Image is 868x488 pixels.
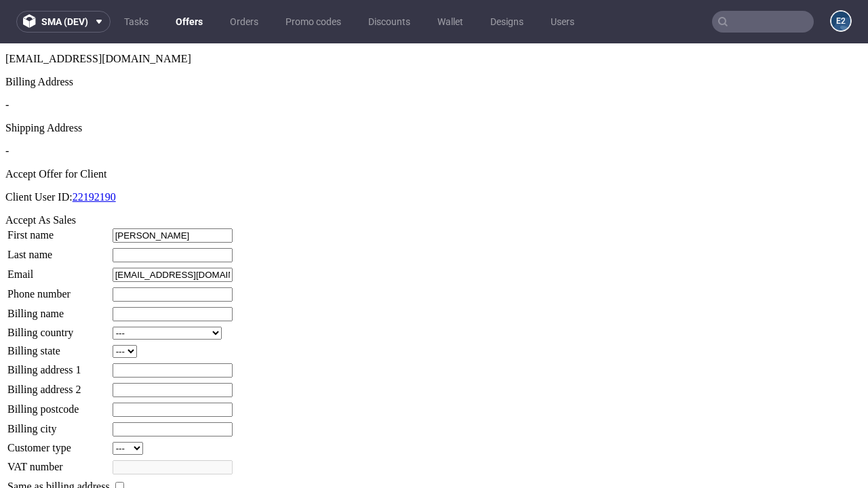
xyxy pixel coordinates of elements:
td: Billing city [7,378,111,394]
div: Shipping Address [5,79,863,91]
button: sma (dev) [16,11,111,33]
p: Client User ID: [5,148,863,160]
td: Email [7,224,111,239]
td: Billing postcode [7,359,111,374]
a: Discounts [360,11,418,33]
td: Billing state [7,301,111,315]
td: Billing name [7,263,111,279]
a: Offers [167,11,211,33]
a: Orders [222,11,267,33]
div: Billing Address [5,33,863,45]
td: Same as billing address [7,436,111,451]
td: VAT number [7,416,111,432]
span: sma (dev) [41,17,88,26]
td: First name [7,184,111,200]
a: Users [542,11,583,33]
td: Billing country [7,283,111,297]
a: Promo codes [277,11,349,33]
td: Customer type [7,398,111,412]
td: Last name [7,204,111,220]
td: Billing address 1 [7,319,111,335]
td: Phone number [7,243,111,259]
figcaption: e2 [831,12,850,30]
span: - [5,102,9,113]
div: Accept Offer for Client [5,125,863,137]
div: Accept As Sales [5,171,863,183]
span: [EMAIL_ADDRESS][DOMAIN_NAME] [5,9,191,21]
a: Designs [482,11,532,33]
a: Wallet [429,11,471,33]
span: - [5,56,9,67]
a: Tasks [116,11,157,33]
a: 22192190 [73,148,116,159]
td: Billing address 2 [7,339,111,354]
